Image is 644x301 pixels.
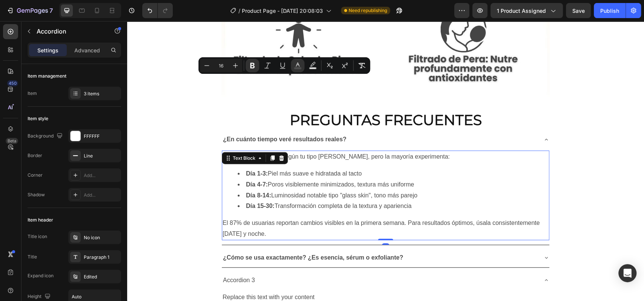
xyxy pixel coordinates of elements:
div: Rich Text Editor. Editing area: main [95,253,129,266]
div: Undo/Redo [142,3,173,18]
div: FFFFFF [84,133,119,140]
div: Title icon [28,233,47,240]
div: Item style [28,115,48,122]
button: 1 product assigned [490,3,563,18]
button: Publish [594,3,626,18]
p: Settings [37,46,58,54]
div: Rich Text Editor. Editing area: main [95,230,277,243]
div: Publish [600,7,619,15]
div: Expand icon [28,272,54,279]
div: Border [28,152,42,159]
div: Add... [84,192,119,199]
span: 1 product assigned [497,7,546,15]
div: Title [28,254,37,260]
div: 3 items [84,90,119,97]
div: Open Intercom Messenger [618,264,636,282]
p: 7 [49,6,53,15]
div: 0 [255,222,262,228]
span: / [238,7,240,15]
div: Item management [28,73,66,79]
div: Shadow [28,191,45,198]
div: Replace this text with your content [95,270,422,283]
div: Item header [28,217,53,223]
div: Corner [28,172,43,179]
span: Need republishing [349,7,387,14]
div: Paragraph 1 [84,254,119,261]
button: Save [566,3,591,18]
div: No icon [84,234,119,241]
button: 7 [3,3,56,18]
p: Advanced [74,46,100,54]
iframe: Design area [127,21,644,301]
div: 450 [7,80,18,86]
div: Editor contextual toolbar [198,57,370,74]
div: Item [28,90,37,97]
div: Add... [84,172,119,179]
span: Save [572,8,585,14]
span: Product Page - [DATE] 20:08:03 [242,7,323,15]
div: Line [84,153,119,159]
p: Accordion 3 [96,254,128,265]
div: Beta [6,138,18,144]
strong: ¿Cómo se usa exactamente? ¿Es esencia, sérum o exfoliante? [96,233,276,240]
div: Background [28,131,64,141]
div: Edited [84,273,119,280]
p: Accordion [37,27,101,36]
